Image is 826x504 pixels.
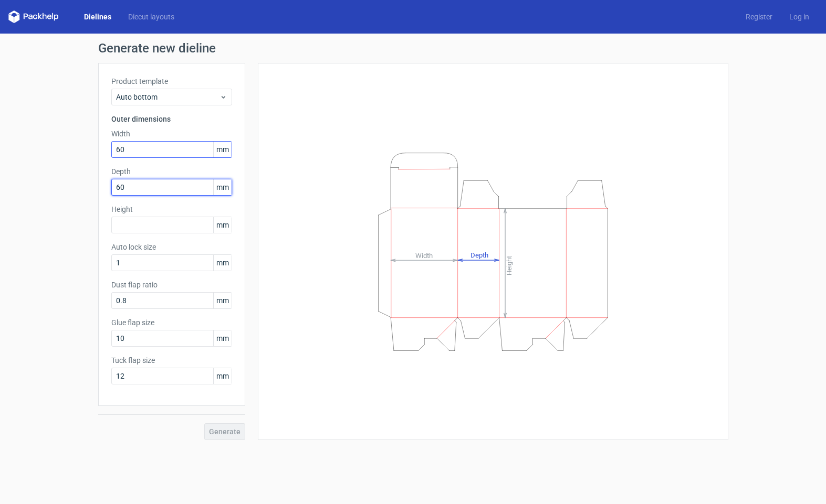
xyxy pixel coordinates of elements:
[111,204,232,215] label: Height
[213,142,232,157] span: mm
[213,368,232,384] span: mm
[505,255,513,275] tspan: Height
[98,42,728,55] h1: Generate new dieline
[111,242,232,252] label: Auto lock size
[111,114,232,124] h3: Outer dimensions
[120,12,183,22] a: Diecut layouts
[111,355,232,366] label: Tuck flap size
[213,255,232,271] span: mm
[470,251,488,259] tspan: Depth
[737,12,781,22] a: Register
[781,12,818,22] a: Log in
[213,330,232,346] span: mm
[111,317,232,328] label: Glue flap size
[111,76,232,87] label: Product template
[111,166,232,177] label: Depth
[76,12,120,22] a: Dielines
[111,128,232,139] label: Width
[213,179,232,195] span: mm
[415,251,432,259] tspan: Width
[111,280,232,290] label: Dust flap ratio
[213,293,232,308] span: mm
[213,217,232,233] span: mm
[116,92,219,102] span: Auto bottom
